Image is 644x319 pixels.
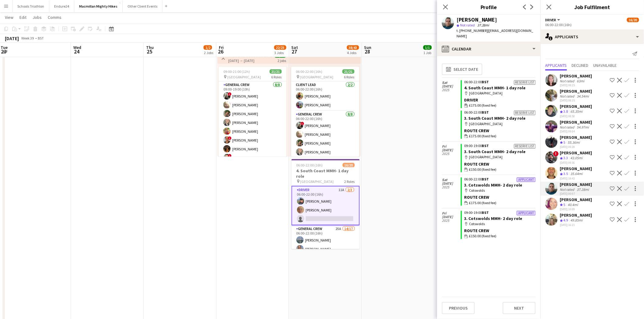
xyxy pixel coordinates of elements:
[560,161,592,165] div: [DATE] 09:36
[20,36,35,40] span: Week 39
[560,88,592,94] div: [PERSON_NAME]
[464,149,526,154] a: 3. South Coast MMH- 2 day role
[545,63,567,67] span: Applicants
[271,75,282,79] span: 6 Roles
[5,15,13,20] span: View
[291,67,359,157] app-job-card: 06:00-22:00 (16h)21/21 [GEOGRAPHIC_DATA]6 RolesClient Lead2/206:00-22:00 (16h)[PERSON_NAME][PERSO...
[553,151,559,156] span: !
[464,115,526,121] a: 3. South Coast MMH- 2 day role
[464,144,536,148] div: 09:00-19:00
[219,81,287,164] app-card-role: General Crew8/809:00-19:00 (10h)![PERSON_NAME][PERSON_NAME][PERSON_NAME][PERSON_NAME][PERSON_NAME...
[464,111,536,114] div: 06:00-22:00
[469,233,497,239] span: £150.00 (fixed fee)
[123,0,163,12] button: Other Client Events
[482,177,489,181] span: BST
[270,69,282,74] span: 21/21
[227,75,261,79] span: [GEOGRAPHIC_DATA]
[569,156,584,161] div: 43.05mi
[442,148,461,152] span: [DATE]
[560,73,592,79] div: [PERSON_NAME]
[291,81,359,111] app-card-role: Client Lead2/206:00-22:00 (16h)[PERSON_NAME][PERSON_NAME]
[464,97,536,103] div: Driver
[569,218,584,223] div: 49.85mi
[517,211,536,215] div: Applicant
[218,48,224,55] span: 26
[146,45,154,50] span: Thu
[49,0,74,12] button: Endure24
[464,221,536,227] div: Cotswolds
[19,15,26,20] span: Edit
[72,48,81,55] span: 24
[560,98,592,102] div: [DATE] 08:35
[274,45,286,50] span: 22/23
[442,178,461,182] span: Sat
[275,50,286,55] div: 3 Jobs
[545,18,561,22] button: Driver
[292,186,360,225] app-card-role: Driver11A2/306:00-22:00 (16h)[PERSON_NAME][PERSON_NAME]
[564,156,568,160] span: 3.3
[17,13,29,21] a: Edit
[560,94,576,98] div: Not rated
[278,58,286,63] div: 2 jobs
[345,179,355,184] span: 2 Roles
[476,23,491,27] span: 37.28mi
[469,133,497,139] span: £175.00 (fixed fee)
[204,45,212,50] span: 1/2
[342,69,355,74] span: 21/21
[514,80,536,85] div: Reserve list
[5,35,19,41] div: [DATE]
[567,140,581,145] div: 55.36mi
[145,48,154,55] span: 25
[560,182,592,187] div: [PERSON_NAME]
[437,42,541,56] div: Calendar
[291,111,359,193] app-card-role: General Crew8/806:00-22:00 (16h)![PERSON_NAME][PERSON_NAME][PERSON_NAME][PERSON_NAME]
[593,63,617,67] span: Unavailable
[74,0,123,12] button: Macmillan Mighty Hikes
[442,152,461,156] span: 2025
[560,192,592,196] div: [DATE] 00:07
[541,3,644,11] h3: Job Fulfilment
[2,13,16,21] a: View
[560,150,592,156] div: [PERSON_NAME]
[464,161,536,167] div: Route Crew
[464,211,536,214] div: 09:00-19:00
[204,50,213,55] div: 2 Jobs
[560,166,592,171] div: [PERSON_NAME]
[482,80,489,84] span: BST
[292,168,360,179] h3: 4. South Coast MMH- 1 day role
[560,129,592,133] div: [DATE] 09:04
[442,302,475,314] button: Previous
[576,187,590,192] div: 37.28mi
[469,200,497,206] span: £175.00 (fixed fee)
[560,125,576,129] div: Not rated
[296,163,323,167] span: 06:00-22:00 (16h)
[469,167,497,172] span: £150.00 (fixed fee)
[482,210,489,215] span: BST
[442,215,461,219] span: [DATE]
[347,45,359,50] span: 38/43
[560,197,592,202] div: [PERSON_NAME]
[564,171,568,176] span: 3.5
[442,211,461,215] span: Fri
[560,145,592,149] div: [DATE] 09:28
[45,13,64,21] a: Comms
[423,45,432,50] span: 1/1
[228,136,232,140] span: !
[464,177,536,181] div: 06:00-22:00
[464,154,536,160] div: [GEOGRAPHIC_DATA]
[517,177,536,182] div: Applicant
[569,171,584,177] div: 35.64mi
[296,69,323,74] span: 06:00-22:00 (16h)
[292,159,360,249] div: 06:00-22:00 (16h)16/204. South Coast MMH- 1 day role [GEOGRAPHIC_DATA]2 RolesDriver11A2/306:00-22...
[219,67,287,157] app-job-card: 09:00-21:00 (12h)21/21 [GEOGRAPHIC_DATA]6 RolesGeneral Crew8/809:00-19:00 (10h)![PERSON_NAME][PER...
[424,50,432,55] div: 1 Job
[457,28,488,33] span: t. [PHONE_NUMBER]
[560,187,576,192] div: Not rated
[464,85,526,91] a: 4. South Coast MMH- 1 day role
[464,188,536,193] div: Cotswolds
[292,45,298,50] span: Sat
[291,48,298,55] span: 27
[12,0,49,12] button: Schools Triathlon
